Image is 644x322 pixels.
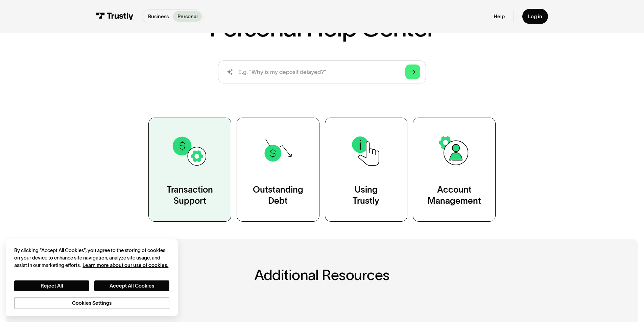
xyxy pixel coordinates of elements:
[14,247,169,269] div: By clicking “Accept All Cookies”, you agree to the storing of cookies on your device to enhance s...
[218,60,426,83] form: Search
[353,184,379,207] div: Using Trustly
[237,118,319,221] a: OutstandingDebt
[14,297,169,309] button: Cookies Settings
[14,280,89,291] button: Reject All
[14,247,169,309] div: Privacy
[325,118,408,221] a: UsingTrustly
[218,60,426,83] input: search
[177,13,198,20] p: Personal
[413,118,496,221] a: AccountManagement
[148,13,169,20] p: Business
[6,239,178,316] div: Cookie banner
[209,15,434,40] h1: Personal Help Center
[428,184,481,207] div: Account Management
[96,13,133,20] img: Trustly Logo
[144,11,173,22] a: Business
[522,9,548,24] a: Log in
[167,184,213,207] div: Transaction Support
[148,118,231,221] a: TransactionSupport
[528,13,542,20] div: Log in
[82,262,168,268] a: More information about your privacy, opens in a new tab
[94,280,169,291] button: Accept All Cookies
[494,13,505,20] a: Help
[253,184,303,207] div: Outstanding Debt
[114,267,530,283] h2: Additional Resources
[173,11,202,22] a: Personal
